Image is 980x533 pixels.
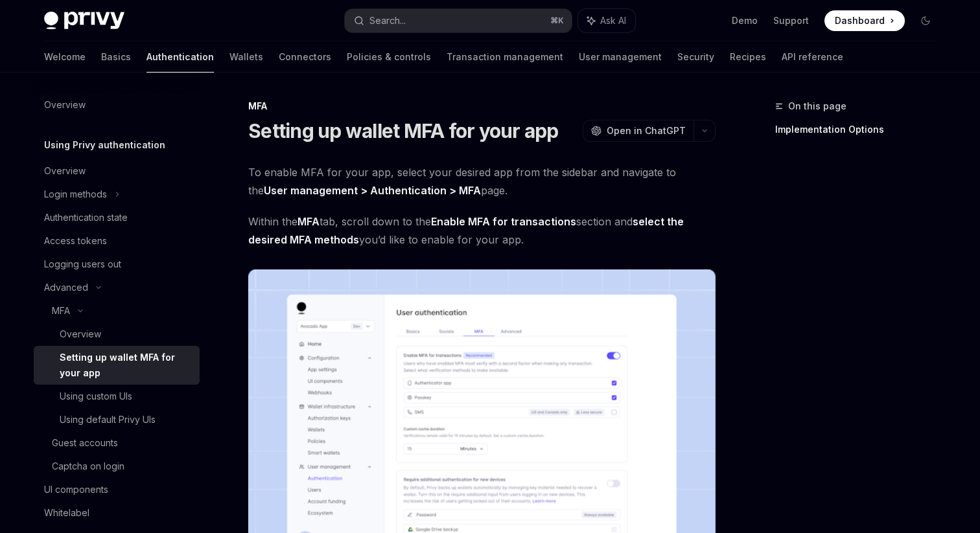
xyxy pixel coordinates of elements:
[101,41,131,73] a: Basics
[229,41,263,73] a: Wallets
[60,326,101,342] div: Overview
[34,455,200,478] a: Captcha on login
[44,256,121,272] div: Logging users out
[34,159,200,183] a: Overview
[788,98,846,114] span: On this page
[52,435,118,451] div: Guest accounts
[44,163,86,179] div: Overview
[369,13,406,28] div: Search...
[52,459,124,474] div: Captcha on login
[248,100,716,113] div: MFA
[52,303,70,319] div: MFA
[600,14,626,27] span: Ask AI
[297,215,320,228] strong: MFA
[34,229,200,253] a: Access tokens
[44,482,108,497] div: UI components
[248,163,716,199] span: To enable MFA for your app, select your desired app from the sidebar and navigate to the page.
[447,41,563,73] a: Transaction management
[146,41,214,73] a: Authentication
[34,478,200,501] a: UI components
[578,9,635,32] button: Ask AI
[34,323,200,346] a: Overview
[44,137,165,153] h5: Using Privy authentication
[44,505,89,521] div: Whitelabel
[34,206,200,229] a: Authentication state
[60,412,156,427] div: Using default Privy UIs
[248,212,716,249] span: Within the tab, scroll down to the section and you’d like to enable for your app.
[583,120,694,142] button: Open in ChatGPT
[34,431,200,455] a: Guest accounts
[44,41,86,73] a: Welcome
[775,119,946,140] a: Implementation Options
[431,215,576,228] strong: Enable MFA for transactions
[34,346,200,385] a: Setting up wallet MFA for your app
[550,16,564,26] span: ⌘ K
[60,389,132,404] div: Using custom UIs
[34,93,200,117] a: Overview
[607,124,686,137] span: Open in ChatGPT
[915,10,936,31] button: Toggle dark mode
[44,280,88,295] div: Advanced
[824,10,905,31] a: Dashboard
[279,41,331,73] a: Connectors
[677,41,714,73] a: Security
[44,97,86,113] div: Overview
[44,210,128,225] div: Authentication state
[34,408,200,431] a: Using default Privy UIs
[347,41,431,73] a: Policies & controls
[34,501,200,525] a: Whitelabel
[60,350,192,381] div: Setting up wallet MFA for your app
[34,385,200,408] a: Using custom UIs
[730,41,766,73] a: Recipes
[579,41,662,73] a: User management
[44,12,124,30] img: dark logo
[835,14,885,27] span: Dashboard
[773,14,809,27] a: Support
[264,184,481,197] strong: User management > Authentication > MFA
[44,187,107,202] div: Login methods
[782,41,843,73] a: API reference
[345,9,572,32] button: Search...⌘K
[732,14,758,27] a: Demo
[44,233,107,249] div: Access tokens
[248,119,559,142] h1: Setting up wallet MFA for your app
[34,253,200,276] a: Logging users out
